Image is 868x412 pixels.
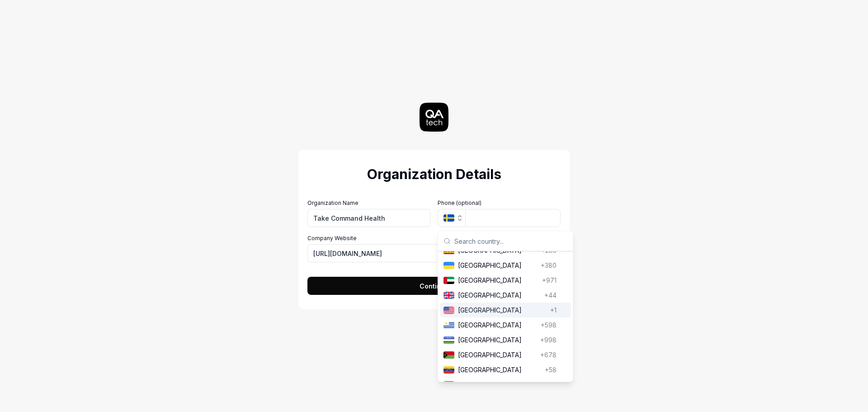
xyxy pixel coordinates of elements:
h2: Organization Details [307,164,561,185]
button: Continue [307,277,561,295]
span: Continue [420,281,449,291]
span: +1 [550,305,557,315]
span: [GEOGRAPHIC_DATA] [458,365,541,374]
span: +84 [544,380,557,389]
span: [GEOGRAPHIC_DATA] [458,290,541,300]
span: +678 [540,350,557,360]
span: +380 [541,260,557,270]
span: +598 [541,320,557,330]
span: +971 [542,275,557,285]
input: https:// [307,244,561,262]
span: [GEOGRAPHIC_DATA] [458,380,541,389]
span: [GEOGRAPHIC_DATA] [458,350,537,360]
span: [GEOGRAPHIC_DATA] [458,335,537,345]
span: [GEOGRAPHIC_DATA] [458,320,537,330]
label: Organization Name [307,199,430,207]
input: Search country... [454,231,567,251]
span: [GEOGRAPHIC_DATA] [458,260,537,270]
label: Phone (optional) [438,199,561,207]
div: Suggestions [438,251,573,382]
span: +58 [545,365,557,374]
span: +998 [540,335,557,345]
label: Company Website [307,234,561,242]
span: [GEOGRAPHIC_DATA] [458,305,547,315]
span: +44 [544,290,557,300]
span: [GEOGRAPHIC_DATA] [458,275,538,285]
